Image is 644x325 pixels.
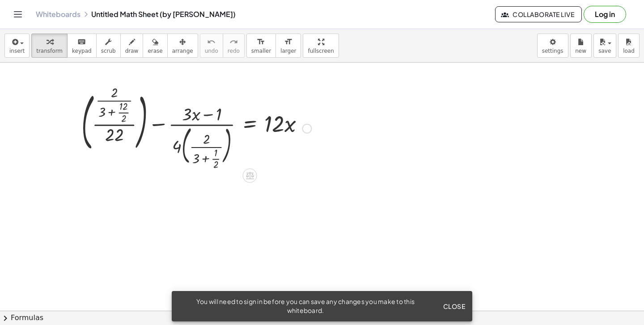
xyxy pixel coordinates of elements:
button: arrange [167,34,198,58]
span: settings [542,48,563,54]
span: load [623,48,635,54]
button: Collaborate Live [495,6,582,22]
span: insert [9,48,25,54]
button: erase [143,34,167,58]
button: Toggle navigation [11,7,25,21]
button: fullscreen [303,34,339,58]
span: smaller [251,48,271,54]
span: new [575,48,586,54]
i: keyboard [77,37,86,47]
i: format_size [284,37,292,47]
span: scrub [101,48,116,54]
button: keyboardkeypad [67,34,97,58]
span: Collaborate Live [503,10,574,18]
button: new [570,34,592,58]
span: save [598,48,611,54]
span: draw [125,48,139,54]
span: fullscreen [308,48,334,54]
button: Log in [584,6,626,23]
button: save [593,34,616,58]
i: format_size [257,37,265,47]
button: load [618,34,640,58]
i: undo [207,37,216,47]
span: arrange [172,48,193,54]
span: undo [205,48,218,54]
span: keypad [72,48,92,54]
i: redo [229,37,238,47]
button: transform [31,34,68,58]
span: erase [148,48,162,54]
button: format_sizelarger [275,34,301,58]
button: settings [537,34,568,58]
span: transform [36,48,63,54]
div: You will need to sign in before you can save any changes you make to this whiteboard. [179,297,432,315]
span: redo [228,48,240,54]
button: scrub [96,34,121,58]
span: Close [443,302,465,310]
div: Apply the same math to both sides of the equation [243,169,257,183]
button: draw [120,34,144,58]
button: insert [4,34,30,58]
span: larger [280,48,296,54]
button: format_sizesmaller [246,34,276,58]
button: Close [439,298,469,314]
a: Whiteboards [36,10,80,19]
button: undoundo [200,34,223,58]
button: redoredo [223,34,245,58]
